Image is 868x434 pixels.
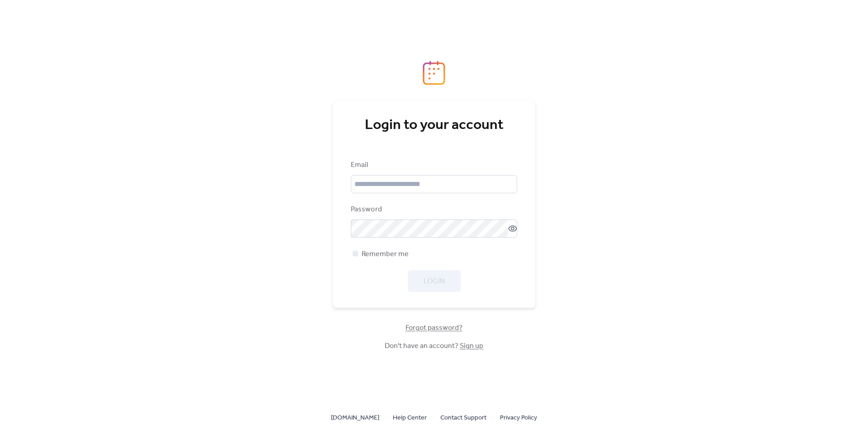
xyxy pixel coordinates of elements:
a: Help Center [393,412,427,423]
span: Don't have an account? [385,341,483,352]
span: Forgot password? [406,323,462,334]
div: Login to your account [351,116,517,134]
span: Remember me [362,249,409,260]
div: Email [351,160,515,171]
span: Contact Support [440,413,486,424]
a: Contact Support [440,412,486,423]
div: Password [351,204,515,215]
a: Privacy Policy [500,412,537,423]
a: [DOMAIN_NAME] [331,412,379,423]
span: [DOMAIN_NAME] [331,413,379,424]
span: Privacy Policy [500,413,537,424]
span: Help Center [393,413,427,424]
a: Forgot password? [406,325,462,330]
img: logo [423,61,445,85]
a: Sign up [460,339,483,353]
